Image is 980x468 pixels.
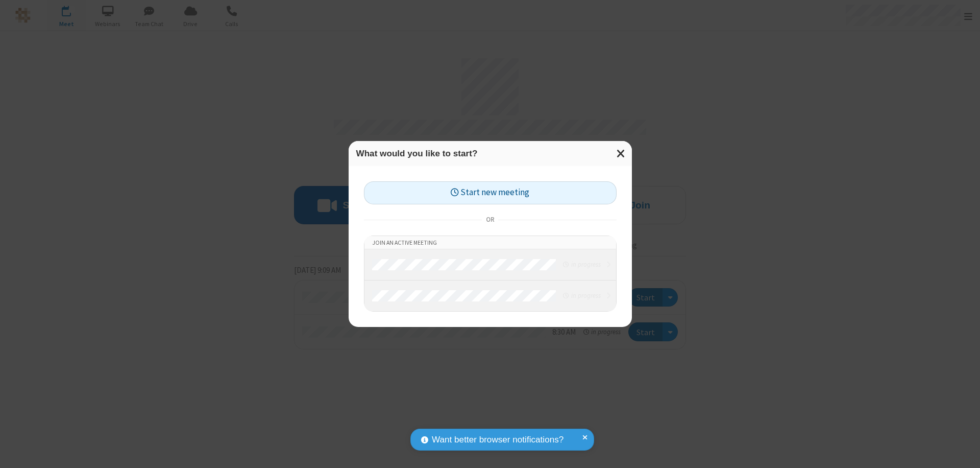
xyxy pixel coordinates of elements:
h3: What would you like to start? [356,149,624,158]
em: in progress [563,291,600,300]
button: Start new meeting [364,181,617,204]
li: Join an active meeting [364,236,616,249]
button: Close modal [610,141,632,166]
em: in progress [563,260,600,269]
span: Want better browser notifications? [432,433,563,447]
span: or [482,213,498,227]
